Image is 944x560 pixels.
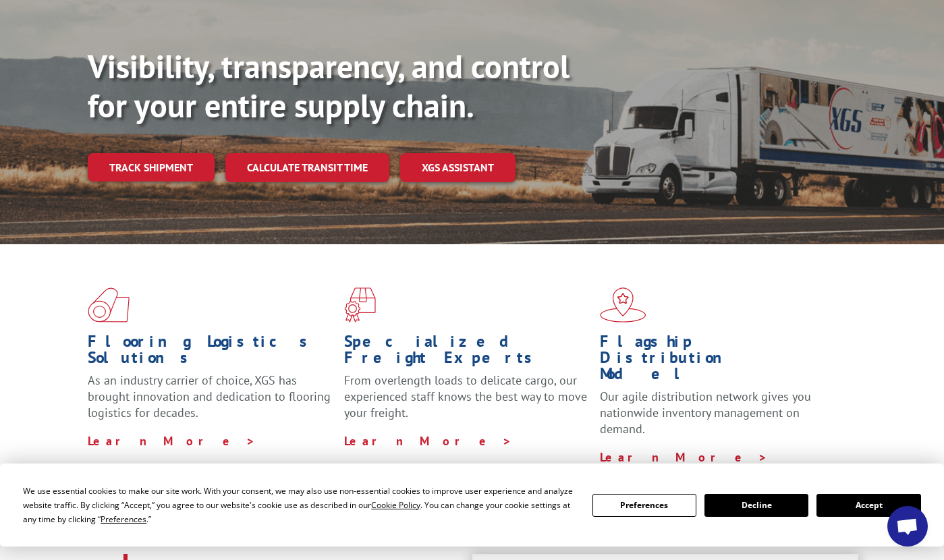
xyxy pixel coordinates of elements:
img: xgs-icon-flagship-distribution-model-red [600,287,646,323]
p: From overlength loads to delicate cargo, our experienced staff knows the best way to move your fr... [344,372,590,432]
a: Learn More > [88,433,256,449]
button: Preferences [592,494,696,517]
h1: Flooring Logistics Solutions [88,333,334,372]
span: Cookie Policy [371,499,420,511]
a: Learn More > [344,433,512,449]
img: xgs-icon-focused-on-flooring-red [344,287,376,323]
span: As an industry carrier of choice, XGS has brought innovation and dedication to flooring logistics... [88,372,331,420]
a: Track shipment [88,153,215,181]
a: Calculate transit time [225,153,389,182]
h1: Specialized Freight Experts [344,333,590,372]
div: We use essential cookies to make our site work. With your consent, we may also use non-essential ... [23,484,576,526]
span: Our agile distribution network gives you nationwide inventory management on demand. [600,389,811,437]
b: Visibility, transparency, and control for your entire supply chain. [88,45,570,126]
button: Accept [816,494,920,517]
img: xgs-icon-total-supply-chain-intelligence-red [88,287,130,323]
div: Open chat [887,506,928,547]
a: Learn More > [600,449,768,465]
a: XGS ASSISTANT [400,153,516,182]
button: Decline [704,494,808,517]
span: Preferences [101,513,146,525]
h1: Flagship Distribution Model [600,333,846,389]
